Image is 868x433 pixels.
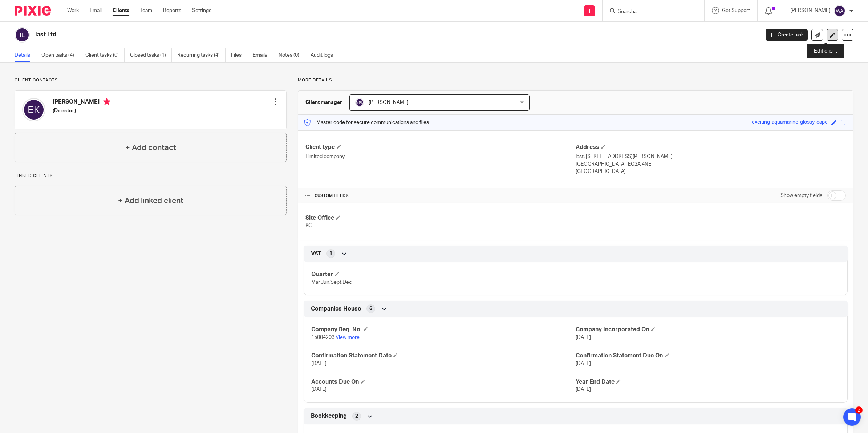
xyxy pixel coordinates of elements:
a: Settings [192,7,211,14]
h4: Address [576,143,846,151]
p: Limited company [305,153,576,160]
h4: Company Reg. No. [311,326,576,333]
span: Companies House [311,305,361,313]
span: [DATE] [576,361,591,366]
a: Email [90,7,102,14]
p: More details [298,77,853,83]
h4: Accounts Due On [311,378,576,386]
div: 2 [855,406,863,414]
p: [GEOGRAPHIC_DATA] [576,168,846,175]
img: Pixie [15,6,51,16]
span: [DATE] [576,335,591,340]
p: [PERSON_NAME] [790,7,830,14]
span: 6 [369,305,372,312]
a: Team [140,7,152,14]
a: Notes (0) [279,48,305,62]
img: svg%3E [355,98,364,107]
span: Bookkeeping [311,412,347,420]
h4: Company Incorporated On [576,326,840,333]
input: Search [617,9,682,15]
h4: + Add contact [125,142,176,153]
h4: Confirmation Statement Due On [576,352,840,360]
a: Client tasks (0) [85,48,125,62]
p: Iast, [STREET_ADDRESS][PERSON_NAME] [576,153,846,160]
img: svg%3E [15,27,30,43]
a: Recurring tasks (4) [177,48,226,62]
span: Mar,Jun,Sept,Dec [311,280,352,285]
h4: Quarter [311,271,576,278]
span: Get Support [722,8,750,13]
span: [DATE] [311,387,326,392]
a: Clients [113,7,129,14]
a: Details [15,48,36,62]
a: View more [336,335,360,340]
p: Master code for secure communications and files [304,119,429,126]
span: [PERSON_NAME] [369,100,409,105]
a: Closed tasks (1) [130,48,172,62]
a: Create task [766,29,808,41]
p: Linked clients [15,173,287,179]
h4: [PERSON_NAME] [53,98,110,107]
span: KC [305,223,312,228]
a: Open tasks (4) [41,48,80,62]
label: Show empty fields [780,192,822,199]
img: svg%3E [834,5,845,17]
a: Emails [253,48,273,62]
h4: CUSTOM FIELDS [305,193,576,199]
div: exciting-aquamarine-glossy-cape [752,118,828,127]
h4: Client type [305,143,576,151]
h4: Confirmation Statement Date [311,352,576,360]
span: VAT [311,250,321,258]
p: Client contacts [15,77,287,83]
a: Files [231,48,247,62]
h4: + Add linked client [118,195,183,206]
a: Reports [163,7,181,14]
span: [DATE] [576,387,591,392]
h5: (Director) [53,107,110,114]
span: 2 [355,413,358,420]
span: 15004203 [311,335,334,340]
a: Audit logs [311,48,338,62]
img: svg%3E [22,98,45,121]
a: Work [67,7,79,14]
h4: Year End Date [576,378,840,386]
h2: Iast Ltd [35,31,611,39]
h3: Client manager [305,99,342,106]
p: [GEOGRAPHIC_DATA], EC2A 4NE [576,161,846,168]
span: [DATE] [311,361,326,366]
i: Primary [103,98,110,105]
span: 1 [329,250,332,257]
h4: Site Office [305,214,576,222]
